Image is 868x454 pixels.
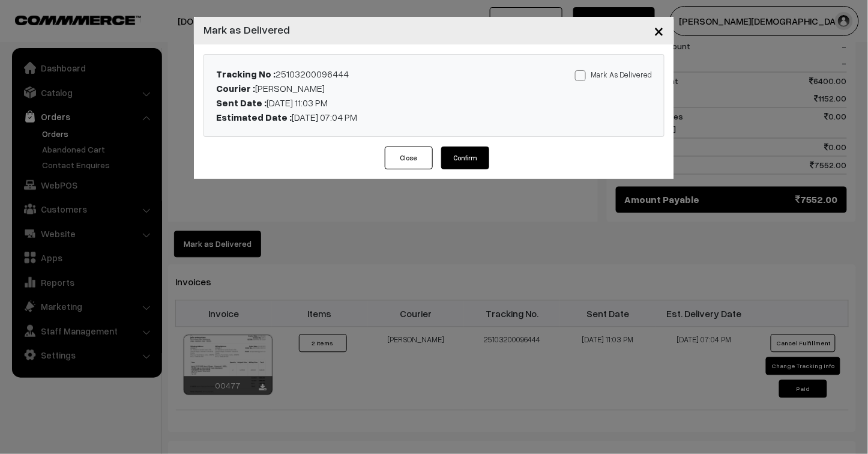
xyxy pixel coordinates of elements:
[385,147,433,169] button: Close
[216,97,267,109] b: Sent Date :
[203,22,290,38] h4: Mark as Delivered
[216,68,276,80] b: Tracking No :
[216,82,255,94] b: Courier :
[207,67,510,124] div: 25103200096444 [PERSON_NAME] [DATE] 11:03 PM [DATE] 07:04 PM
[654,19,665,41] span: ×
[645,12,674,49] button: Close
[575,68,652,81] label: Mark As Delivered
[216,111,292,123] b: Estimated Date :
[441,147,489,169] button: Confirm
